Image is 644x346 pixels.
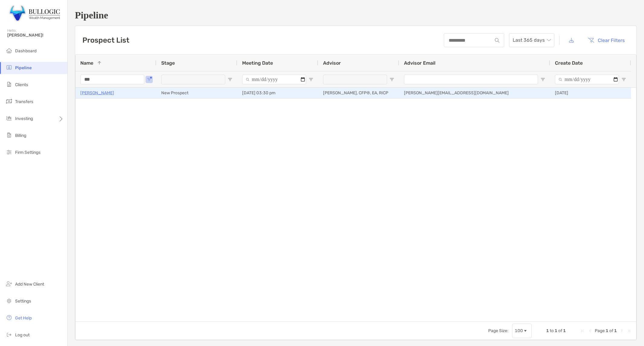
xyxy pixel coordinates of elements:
[15,116,33,121] span: Investing
[161,60,175,66] span: Stage
[546,328,549,333] span: 1
[609,328,613,333] span: of
[606,328,608,333] span: 1
[80,75,144,84] input: Name Filter Input
[5,115,13,122] img: investing icon
[15,299,31,304] span: Settings
[399,88,550,98] div: [PERSON_NAME][EMAIL_ADDRESS][DOMAIN_NAME]
[555,75,619,84] input: Create Date Filter Input
[404,60,435,66] span: Advisor Email
[595,328,605,333] span: Page
[5,81,13,88] img: clients icon
[75,10,637,21] h1: Pipeline
[550,328,554,333] span: to
[626,328,631,333] div: Last Page
[147,77,152,82] button: Open Filter Menu
[621,77,626,82] button: Open Filter Menu
[583,34,629,47] button: Clear Filters
[228,77,232,82] button: Open Filter Menu
[15,82,28,87] span: Clients
[242,60,273,66] span: Meeting Date
[15,99,33,104] span: Transfers
[242,75,306,84] input: Meeting Date Filter Input
[488,328,508,333] div: Page Size:
[540,77,545,82] button: Open Filter Menu
[5,297,13,304] img: settings icon
[5,280,13,287] img: add_new_client icon
[515,328,523,333] div: 100
[15,133,26,138] span: Billing
[15,65,32,70] span: Pipeline
[7,2,60,24] img: Zoe Logo
[15,332,30,338] span: Log out
[15,48,37,53] span: Dashboard
[80,60,93,66] span: Name
[588,328,592,333] div: Previous Page
[555,60,583,66] span: Create Date
[5,64,13,71] img: pipeline icon
[15,282,44,287] span: Add New Client
[614,328,617,333] span: 1
[512,324,532,338] div: Page Size
[7,33,64,38] span: [PERSON_NAME]!
[5,331,13,338] img: logout icon
[389,77,394,82] button: Open Filter Menu
[82,36,129,44] h3: Prospect List
[513,34,551,47] span: Last 365 days
[555,328,557,333] span: 1
[156,88,237,98] div: New Prospect
[5,131,13,139] img: billing icon
[237,88,318,98] div: [DATE] 03:30 pm
[558,328,562,333] span: of
[495,38,499,43] img: input icon
[5,314,13,321] img: get-help icon
[5,47,13,54] img: dashboard icon
[80,89,114,97] a: [PERSON_NAME]
[619,328,624,333] div: Next Page
[580,328,585,333] div: First Page
[5,148,13,156] img: firm-settings icon
[404,75,538,84] input: Advisor Email Filter Input
[5,98,13,105] img: transfers icon
[323,60,341,66] span: Advisor
[563,328,566,333] span: 1
[318,88,399,98] div: [PERSON_NAME], CFP®, EA, RICP
[15,315,32,321] span: Get Help
[15,150,40,155] span: Firm Settings
[550,88,631,98] div: [DATE]
[309,77,313,82] button: Open Filter Menu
